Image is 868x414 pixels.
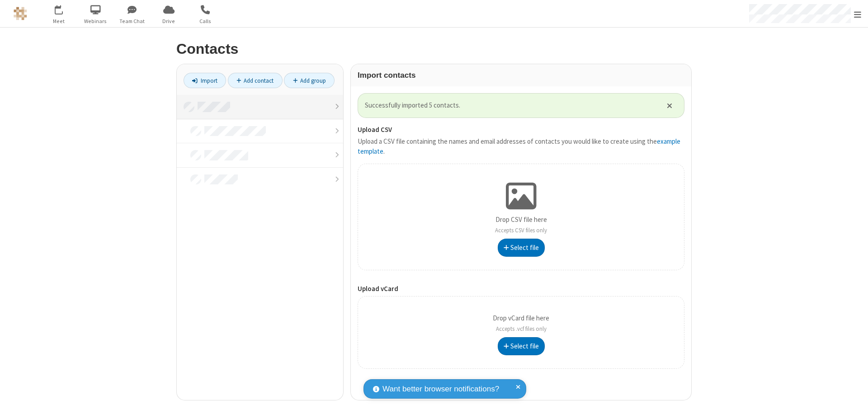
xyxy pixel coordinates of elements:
[365,100,656,111] span: Successfully imported 5 contacts.
[228,73,283,88] a: Add contact
[845,390,861,408] iframe: Chat
[382,383,499,395] span: Want better browser notifications?
[42,17,76,25] span: Meet
[189,17,222,25] span: Calls
[496,325,547,333] span: Accepts .vcf files only
[176,41,692,57] h2: Contacts
[152,17,186,25] span: Drive
[498,239,545,257] button: Select file
[498,337,545,355] button: Select file
[14,7,27,20] img: QA Selenium DO NOT DELETE OR CHANGE
[79,17,113,25] span: Webinars
[284,73,335,88] a: Add group
[358,125,684,135] label: Upload CSV
[115,17,149,25] span: Team Chat
[184,73,226,88] a: Import
[495,215,547,235] p: Drop CSV file here
[358,284,684,294] label: Upload vCard
[358,71,684,80] h3: Import contacts
[493,313,549,334] p: Drop vCard file here
[662,99,677,112] button: Close alert
[495,226,547,234] span: Accepts CSV files only
[358,136,684,157] p: Upload a CSV file containing the names and email addresses of contacts you would like to create u...
[61,5,67,12] div: 1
